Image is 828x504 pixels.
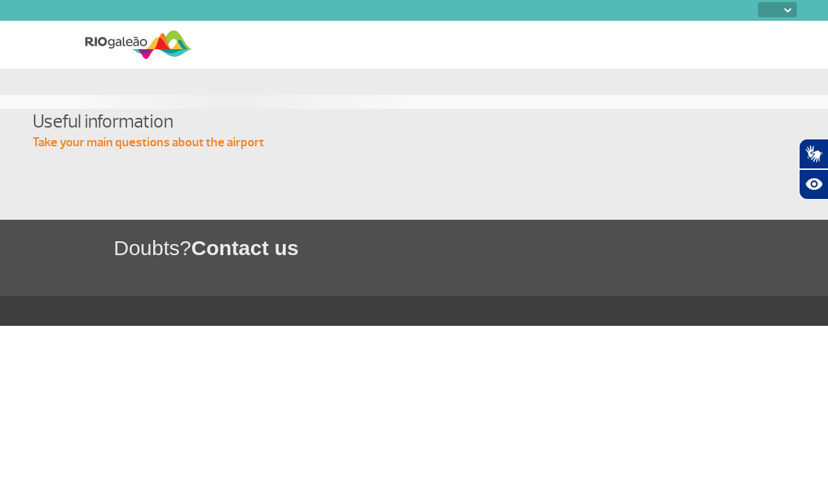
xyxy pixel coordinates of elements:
[799,139,828,200] div: Plugin de acessibilidade da Hand Talk.
[191,236,299,259] span: Contact us
[799,139,828,169] button: Abrir tradutor de língua de sinais.
[114,234,828,262] h1: Doubts?
[33,134,809,151] p: Take your main questions about the airport
[33,109,809,134] h4: Useful information
[799,169,828,200] button: Abrir recursos assistivos.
